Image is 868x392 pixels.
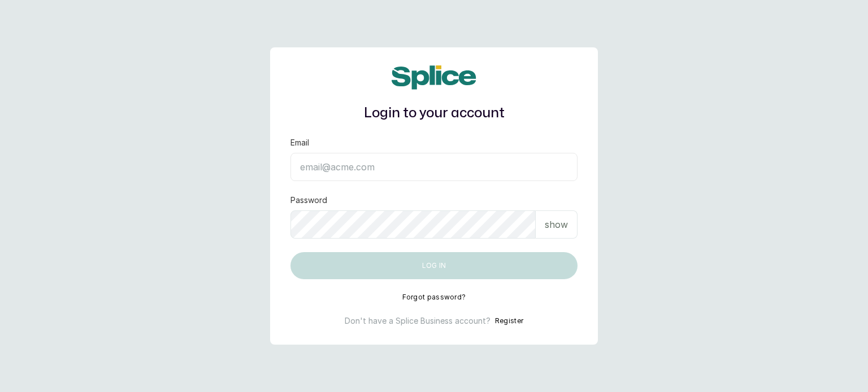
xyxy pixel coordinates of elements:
[345,315,491,327] p: Don't have a Splice Business account?
[545,218,568,231] p: show
[290,103,578,124] h1: Login to your account
[290,252,578,279] button: Log in
[290,153,578,181] input: email@acme.com
[495,315,523,327] button: Register
[402,293,466,302] button: Forgot password?
[290,195,327,206] label: Password
[290,137,309,148] label: Email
